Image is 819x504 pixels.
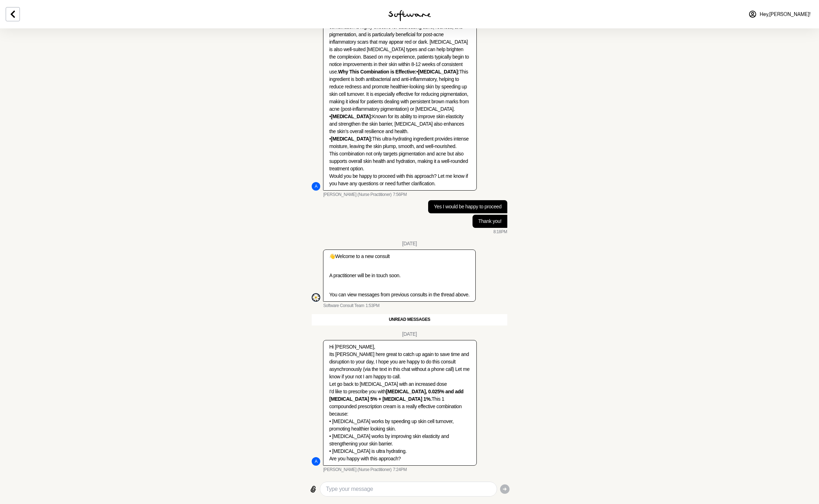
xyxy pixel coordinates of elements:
p: You can view messages from previous consults in the thread above. [329,291,469,298]
img: software logo [388,10,431,21]
span: [PERSON_NAME] (Nurse Practitioner) [323,192,391,198]
strong: [MEDICAL_DATA], 0.025% and add [MEDICAL_DATA] 5% + [MEDICAL_DATA] 1%. [329,389,463,402]
strong: Why This Combination is Effective: [338,69,416,75]
div: Annie Butler (Nurse Practitioner) [312,182,320,191]
div: unread messages [312,314,507,325]
span: Hey, [PERSON_NAME] ! [760,11,810,17]
span: Software Consult Team [323,303,364,309]
p: A practitioner will be in touch soon. [329,272,469,279]
a: Hey,[PERSON_NAME]! [744,6,815,23]
span: 👋 [329,253,335,259]
img: S [312,293,320,302]
div: Software Consult Team [312,293,320,302]
p: Yes I would be happy to proceed [434,203,501,210]
div: [DATE] [402,241,417,247]
time: 2025-06-02T09:56:06.785Z [393,192,407,198]
p: Welcome to a new consult [329,253,469,260]
span: [PERSON_NAME] (Nurse Practitioner) [323,467,391,473]
time: 2025-06-02T10:18:21.353Z [493,229,507,235]
time: 2025-10-11T02:53:07.069Z [366,303,380,309]
strong: [MEDICAL_DATA]: [331,136,372,142]
time: 2025-10-11T08:24:53.443Z [393,467,407,473]
p: Hi [PERSON_NAME], Its [PERSON_NAME] here great to catch up again to save time and disruption to y... [329,343,470,462]
div: Annie Butler (Nurse Practitioner) [312,457,320,466]
div: [DATE] [402,331,417,337]
div: A [312,457,320,466]
p: Thank you! [478,218,501,225]
textarea: Type your message [326,485,491,493]
strong: [MEDICAL_DATA]: [331,114,372,119]
strong: [MEDICAL_DATA]: [418,69,459,75]
div: A [312,182,320,191]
